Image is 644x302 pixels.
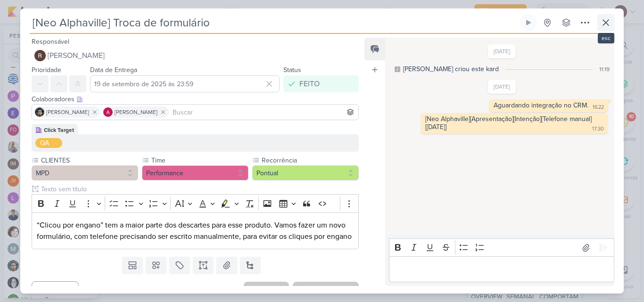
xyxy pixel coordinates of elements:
label: Status [283,66,301,74]
input: Buscar [171,106,356,118]
button: [PERSON_NAME] [32,47,359,64]
button: MPD [32,165,138,180]
div: Ligar relógio [525,19,532,26]
img: Rafael Dornelles [34,50,46,61]
img: Alessandra Gomes [103,107,113,117]
label: Time [150,155,248,165]
span: “Clicou por engano” tem a maior parte dos descartes para esse produto. Vamos fazer um novo formul... [37,220,352,241]
div: 17:30 [592,125,604,133]
button: Pontual [252,165,359,180]
span: [PERSON_NAME] [115,108,157,116]
label: Data de Entrega [90,66,137,74]
div: Editor toolbar [389,238,614,257]
div: [PERSON_NAME] criou este kard [403,64,499,74]
label: CLIENTES [40,155,138,165]
button: Performance [142,165,248,180]
div: Click Target [44,126,74,134]
span: [PERSON_NAME] [46,108,89,116]
span: [PERSON_NAME] [48,50,105,61]
div: Editor editing area: main [389,256,614,282]
input: Kard Sem Título [30,14,518,31]
label: Recorrência [261,155,359,165]
div: 11:19 [599,65,610,73]
div: Colaboradores [32,94,359,104]
label: Responsável [32,38,69,46]
div: QA [40,138,49,148]
div: [Neo Alphaville][Apresentação][Intenção][Telefone manual][[DATE]] [425,115,592,131]
div: Editor editing area: main [32,212,359,250]
div: FEITO [299,78,320,90]
input: Select a date [90,75,280,92]
input: Texto sem título [39,184,359,194]
label: Prioridade [32,66,61,74]
button: FEITO [283,75,359,92]
div: Editor toolbar [32,194,359,212]
img: Nelito Junior [35,107,44,117]
button: Cancelar [32,281,79,300]
div: 16:22 [593,104,604,111]
div: esc [598,33,614,43]
div: Aguardando integração no CRM. [494,101,588,109]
